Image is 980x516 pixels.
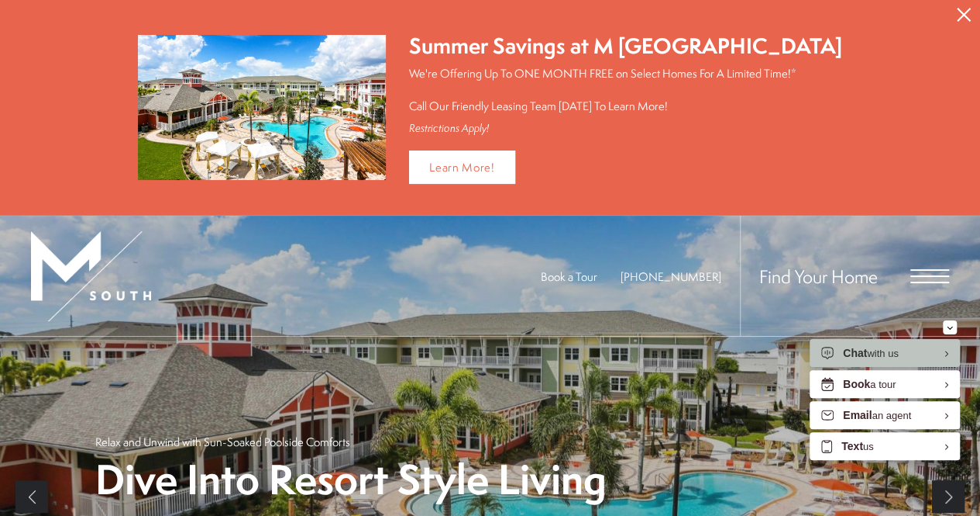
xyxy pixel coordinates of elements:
a: Find Your Home [759,264,878,289]
a: Learn More! [409,151,515,184]
p: Dive Into Resort Style Living [95,458,607,502]
button: Open Menu [910,269,949,283]
a: Next [932,480,965,513]
div: Summer Savings at M [GEOGRAPHIC_DATA] [409,31,842,61]
div: Restrictions Apply! [409,122,842,135]
img: Summer Savings at M South Apartments [138,35,386,180]
span: [PHONE_NUMBER] [621,268,721,285]
p: We're Offering Up To ONE MONTH FREE on Select Homes For A Limited Time!* Call Our Friendly Leasin... [409,65,842,114]
p: Relax and Unwind with Sun-Soaked Poolside Comforts [95,434,350,450]
img: MSouth [31,231,151,321]
a: Call Us at 813-570-8014 [621,268,721,285]
a: Book a Tour [541,268,597,285]
a: Previous [15,480,48,513]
